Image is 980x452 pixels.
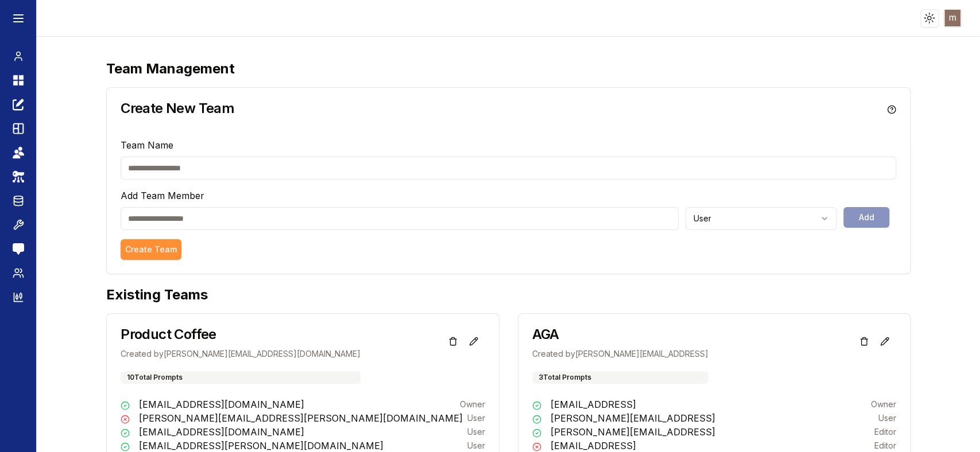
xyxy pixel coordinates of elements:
p: [PERSON_NAME][EMAIL_ADDRESS] [551,425,715,439]
div: 3 Total Prompts [532,371,708,384]
button: Create Team [121,239,181,260]
h3: AGA [532,328,708,341]
h3: Create New Team [121,102,234,115]
p: [EMAIL_ADDRESS][DOMAIN_NAME] [139,398,304,411]
h1: Existing Teams [106,286,208,304]
p: User [467,440,485,451]
p: [EMAIL_ADDRESS] [551,398,636,411]
p: Owner [460,399,485,410]
p: Editor [874,440,896,451]
p: [PERSON_NAME][EMAIL_ADDRESS] [551,411,715,425]
h3: Product Coffee [121,328,361,341]
p: Created by [PERSON_NAME][EMAIL_ADDRESS] [532,348,708,360]
p: Editor [874,426,896,438]
img: feedback [13,243,24,255]
p: [EMAIL_ADDRESS][DOMAIN_NAME] [139,425,304,439]
p: User [467,426,485,438]
h1: Team Management [106,60,235,78]
p: User [467,412,485,424]
label: Team Name [121,139,173,151]
p: Owner [871,399,896,410]
p: Created by [PERSON_NAME][EMAIL_ADDRESS][DOMAIN_NAME] [121,348,361,360]
label: Add Team Member [121,190,204,201]
p: [PERSON_NAME][EMAIL_ADDRESS][PERSON_NAME][DOMAIN_NAME] [139,411,463,425]
div: 10 Total Prompts [121,371,361,384]
p: User [878,412,896,424]
img: ACg8ocJF9pzeCqlo4ezUS9X6Xfqcx_FUcdFr9_JrUZCRfvkAGUe5qw=s96-c [944,10,961,26]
